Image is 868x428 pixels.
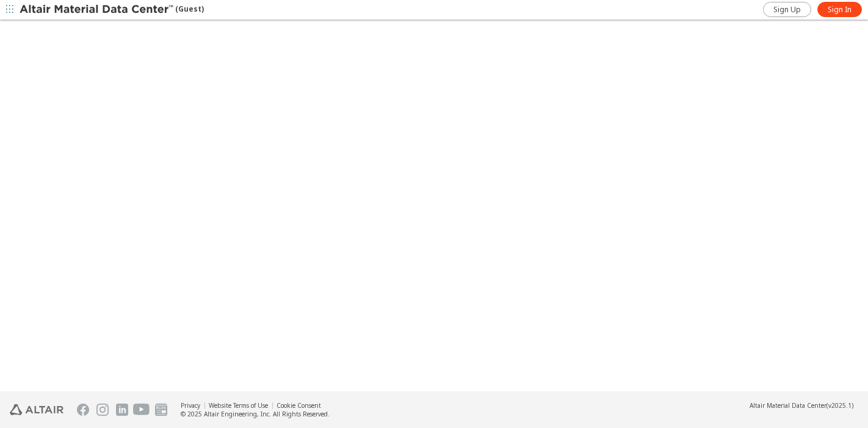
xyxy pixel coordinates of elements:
[181,401,200,410] a: Privacy
[763,2,811,17] a: Sign Up
[750,401,853,410] div: (v2025.1)
[750,401,826,410] span: Altair Material Data Center
[209,401,268,410] a: Website Terms of Use
[817,2,862,17] a: Sign In
[828,5,852,15] span: Sign In
[277,401,321,410] a: Cookie Consent
[10,404,63,415] img: Altair Engineering
[20,4,175,16] img: Altair Material Data Center
[773,5,801,15] span: Sign Up
[181,410,330,418] div: © 2025 Altair Engineering, Inc. All Rights Reserved.
[20,4,204,16] div: (Guest)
